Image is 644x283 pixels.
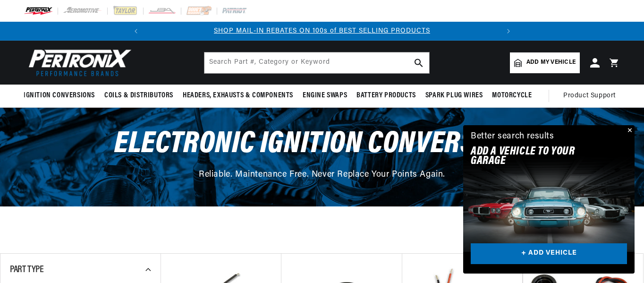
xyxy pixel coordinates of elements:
[623,125,635,137] button: Close
[145,26,499,36] div: Announcement
[421,85,488,107] summary: Spark Plug Wires
[199,171,445,179] span: Reliable. Maintenance Free. Never Replace Your Points Again.
[510,52,580,73] a: Add my vehicle
[356,91,416,101] span: Battery Products
[425,91,483,101] span: Spark Plug Wires
[214,27,430,34] a: SHOP MAIL-IN REBATES ON 100s of BEST SELLING PRODUCTS
[178,85,298,107] summary: Headers, Exhausts & Components
[104,91,173,101] span: Coils & Distributors
[492,91,532,101] span: Motorcycle
[563,85,620,107] summary: Product Support
[471,130,554,144] div: Better search results
[24,85,100,107] summary: Ignition Conversions
[204,52,429,73] input: Search Part #, Category or Keyword
[487,85,536,107] summary: Motorcycle
[114,129,530,160] span: Electronic Ignition Conversions
[24,91,95,101] span: Ignition Conversions
[526,58,576,67] span: Add my vehicle
[408,52,429,73] button: search button
[100,85,178,107] summary: Coils & Distributors
[183,91,293,101] span: Headers, Exhausts & Components
[499,22,518,41] button: Translation missing: en.sections.announcements.next_announcement
[471,147,603,166] h2: Add A VEHICLE to your garage
[127,22,145,41] button: Translation missing: en.sections.announcements.previous_announcement
[145,26,499,36] div: 1 of 2
[303,91,347,101] span: Engine Swaps
[298,85,352,107] summary: Engine Swaps
[471,243,627,265] a: + ADD VEHICLE
[563,91,616,101] span: Product Support
[352,85,421,107] summary: Battery Products
[10,265,43,274] span: Part Type
[24,46,132,79] img: Pertronix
